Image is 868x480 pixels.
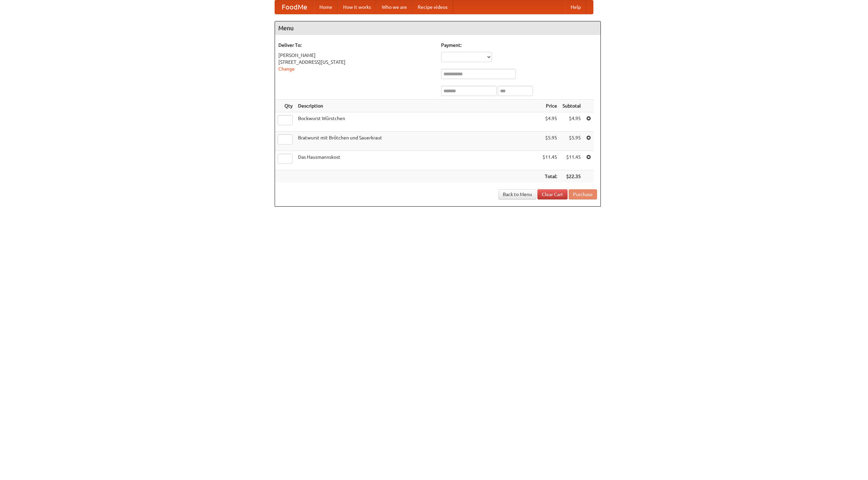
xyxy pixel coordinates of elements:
[560,170,584,183] th: $22.35
[560,151,584,170] td: $11.45
[565,0,586,14] a: Help
[498,189,536,199] a: Back to Menu
[295,132,540,151] td: Bratwurst mit Brötchen und Sauerkraut
[278,59,434,65] div: [STREET_ADDRESS][US_STATE]
[338,0,376,14] a: How it works
[295,112,540,132] td: Bockwurst Würstchen
[295,100,540,112] th: Description
[275,21,600,35] h4: Menu
[537,189,568,199] a: Clear Cart
[540,100,560,112] th: Price
[540,170,560,183] th: Total:
[540,132,560,151] td: $5.95
[314,0,338,14] a: Home
[275,0,314,14] a: FoodMe
[278,42,434,49] h5: Deliver To:
[412,0,453,14] a: Recipe videos
[275,100,295,112] th: Qty
[295,151,540,170] td: Das Hausmannskost
[540,112,560,132] td: $4.95
[560,112,584,132] td: $4.95
[441,42,597,49] h5: Payment:
[278,52,434,59] div: [PERSON_NAME]
[376,0,412,14] a: Who we are
[540,151,560,170] td: $11.45
[560,132,584,151] td: $5.95
[569,189,597,199] button: Purchase
[278,66,295,72] a: Change
[560,100,584,112] th: Subtotal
